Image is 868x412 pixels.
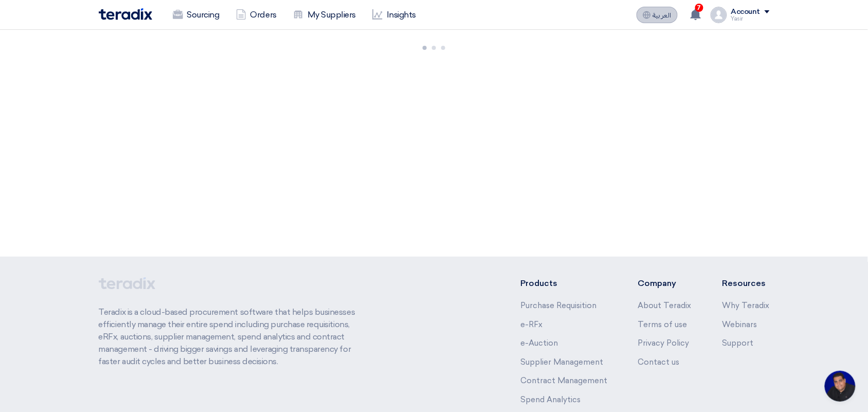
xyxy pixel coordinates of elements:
[228,4,285,26] a: Orders
[637,7,678,23] button: العربية
[731,16,770,22] div: Yasir
[711,7,727,23] img: profile_test.png
[638,338,690,348] a: Privacy Policy
[638,320,688,329] a: Terms of use
[731,8,761,16] div: Account
[285,4,364,26] a: My Suppliers
[722,338,754,348] a: Support
[165,4,228,26] a: Sourcing
[520,376,607,385] a: Contract Management
[520,301,596,310] a: Purchase Requisition
[722,277,770,290] li: Resources
[695,4,703,12] span: 7
[99,8,152,20] img: Teradix logo
[638,301,692,310] a: About Teradix
[825,371,856,402] div: Open chat
[722,320,757,329] a: Webinars
[520,395,581,404] a: Spend Analytics
[520,277,607,290] li: Products
[99,306,367,368] p: Teradix is a cloud-based procurement software that helps businesses efficiently manage their enti...
[520,320,542,329] a: e-RFx
[638,277,692,290] li: Company
[638,357,680,367] a: Contact us
[520,338,558,348] a: e-Auction
[520,357,603,367] a: Supplier Management
[653,12,672,19] span: العربية
[722,301,770,310] a: Why Teradix
[364,4,424,26] a: Insights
